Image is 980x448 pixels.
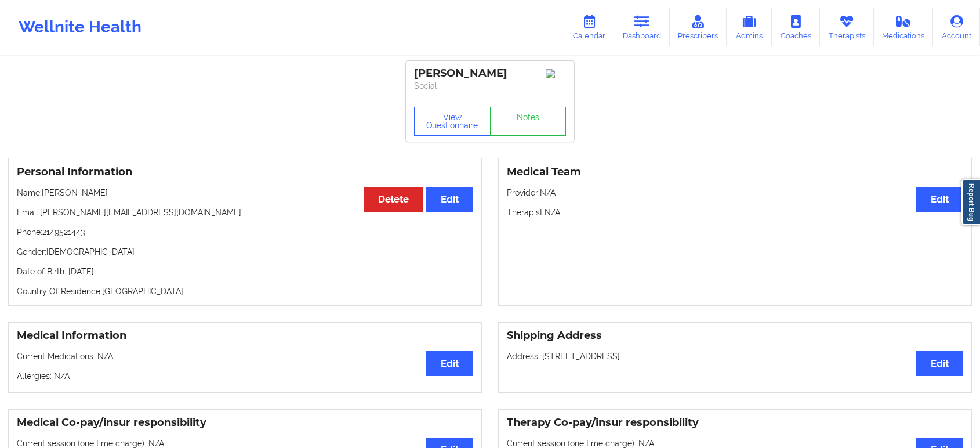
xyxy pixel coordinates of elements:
h3: Medical Team [507,165,963,179]
a: Notes [490,107,567,136]
a: Medications [874,8,934,46]
img: Image%2Fplaceholer-image.png [546,69,566,78]
a: Admins [727,8,772,46]
p: Email: [PERSON_NAME][EMAIL_ADDRESS][DOMAIN_NAME] [17,207,473,218]
button: Delete [364,187,423,212]
p: Phone: 2149521443 [17,226,473,238]
button: Edit [426,351,473,375]
a: Therapists [820,8,874,46]
a: Prescribers [670,8,727,46]
button: Edit [916,187,963,212]
a: Coaches [772,8,820,46]
a: Dashboard [614,8,670,46]
h3: Therapy Co-pay/insur responsibility [507,416,963,429]
div: [PERSON_NAME] [414,67,566,80]
h3: Medical Co-pay/insur responsibility [17,416,473,429]
a: Calendar [564,8,614,46]
h3: Personal Information [17,165,473,179]
h3: Shipping Address [507,329,963,342]
p: Therapist: N/A [507,207,963,218]
p: Social [414,80,566,92]
p: Country Of Residence: [GEOGRAPHIC_DATA] [17,286,473,297]
p: Date of Birth: [DATE] [17,266,473,277]
p: Name: [PERSON_NAME] [17,187,473,198]
button: Edit [426,187,473,212]
p: Allergies: N/A [17,370,473,382]
p: Address: [STREET_ADDRESS]. [507,351,963,362]
p: Gender: [DEMOGRAPHIC_DATA] [17,246,473,258]
a: Report Bug [961,179,980,225]
button: Edit [916,351,963,375]
p: Current Medications: N/A [17,351,473,362]
h3: Medical Information [17,329,473,342]
button: View Questionnaire [414,107,491,136]
p: Provider: N/A [507,187,963,198]
a: Account [933,8,980,46]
